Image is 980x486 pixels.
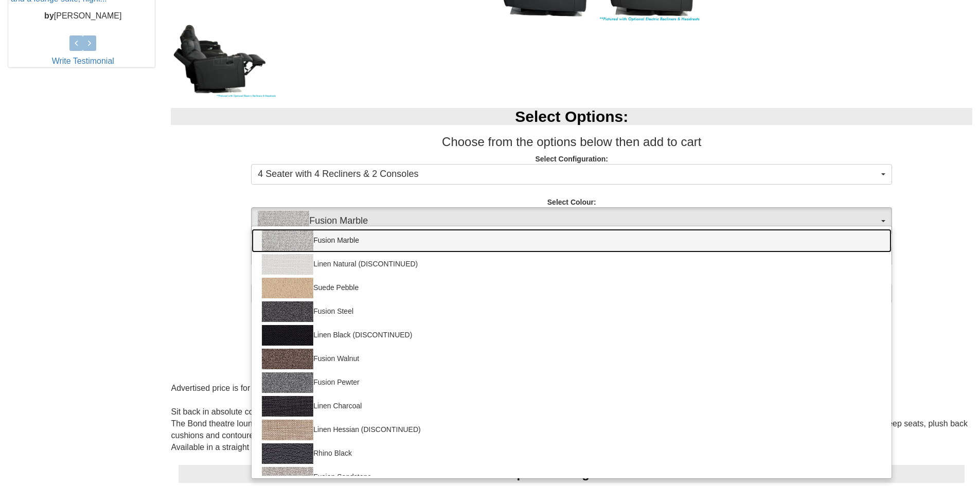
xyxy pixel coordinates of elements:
strong: Select Configuration: [535,155,608,163]
img: Fusion Walnut [262,349,313,369]
img: Linen Charcoal [262,396,313,417]
a: Fusion Marble [252,229,892,253]
h3: Choose from the options below then add to cart [171,135,972,149]
p: [PERSON_NAME] [11,10,155,22]
a: Suede Pebble [252,276,892,300]
a: Write Testimonial [52,57,114,65]
button: 4 Seater with 4 Recliners & 2 Consoles [251,164,892,185]
a: Linen Hessian (DISCONTINUED) [252,418,892,442]
a: Linen Charcoal [252,394,892,418]
img: Linen Hessian (DISCONTINUED) [262,420,313,440]
a: Linen Natural (DISCONTINUED) [252,253,892,276]
span: 4 Seater with 4 Recliners & 2 Consoles [258,168,879,181]
span: Fusion Marble [258,211,879,231]
a: Rhino Black [252,442,892,465]
img: Rhino Black [262,443,313,464]
img: Linen Black (DISCONTINUED) [262,325,313,346]
div: Popular Configurations: [179,465,965,482]
img: Fusion Pewter [262,372,313,393]
b: Select Options: [515,108,628,125]
a: Fusion Pewter [252,371,892,394]
img: Fusion Marble [258,211,309,231]
a: Linen Black (DISCONTINUED) [252,323,892,347]
a: Fusion Walnut [252,347,892,371]
strong: Select Colour: [547,198,596,206]
b: by [44,11,54,20]
img: Linen Natural (DISCONTINUED) [262,254,313,275]
img: Fusion Steel [262,301,313,322]
button: Fusion MarbleFusion Marble [251,207,892,235]
a: Fusion Steel [252,300,892,323]
img: Suede Pebble [262,278,313,298]
img: Fusion Marble [262,230,313,251]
